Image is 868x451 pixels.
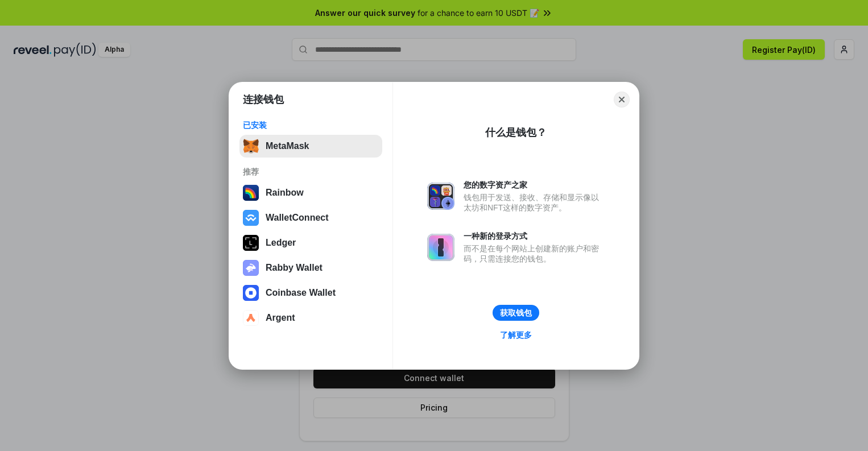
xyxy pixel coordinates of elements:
div: Ledger [266,238,296,248]
h1: 连接钱包 [243,93,284,106]
button: Rainbow [239,181,382,204]
div: Argent [266,313,295,323]
div: WalletConnect [266,213,329,223]
img: svg+xml,%3Csvg%20fill%3D%22none%22%20height%3D%2233%22%20viewBox%3D%220%200%2035%2033%22%20width%... [243,138,259,154]
button: MetaMask [239,135,382,158]
button: 获取钱包 [493,305,539,321]
button: Coinbase Wallet [239,282,382,304]
a: 了解更多 [493,328,539,342]
button: Close [614,92,630,107]
div: Coinbase Wallet [266,288,336,298]
button: WalletConnect [239,206,382,229]
div: 什么是钱包？ [485,126,547,139]
button: Ledger [239,231,382,254]
img: svg+xml,%3Csvg%20width%3D%2228%22%20height%3D%2228%22%20viewBox%3D%220%200%2028%2028%22%20fill%3D... [243,285,259,301]
div: 钱包用于发送、接收、存储和显示像以太坊和NFT这样的数字资产。 [464,192,605,213]
button: Argent [239,307,382,329]
img: svg+xml,%3Csvg%20xmlns%3D%22http%3A%2F%2Fwww.w3.org%2F2000%2Fsvg%22%20width%3D%2228%22%20height%3... [243,235,259,251]
img: svg+xml,%3Csvg%20xmlns%3D%22http%3A%2F%2Fwww.w3.org%2F2000%2Fsvg%22%20fill%3D%22none%22%20viewBox... [243,260,259,276]
div: 而不是在每个网站上创建新的账户和密码，只需连接您的钱包。 [464,243,605,264]
div: 您的数字资产之家 [464,180,605,190]
img: svg+xml,%3Csvg%20width%3D%22120%22%20height%3D%22120%22%20viewBox%3D%220%200%20120%20120%22%20fil... [243,185,259,201]
div: Rainbow [266,188,304,198]
div: Rabby Wallet [266,263,323,273]
img: svg+xml,%3Csvg%20width%3D%2228%22%20height%3D%2228%22%20viewBox%3D%220%200%2028%2028%22%20fill%3D... [243,210,259,226]
div: MetaMask [266,141,309,151]
img: svg+xml,%3Csvg%20width%3D%2228%22%20height%3D%2228%22%20viewBox%3D%220%200%2028%2028%22%20fill%3D... [243,310,259,326]
div: 已安装 [243,120,379,130]
div: 了解更多 [500,330,532,340]
div: 推荐 [243,167,379,177]
img: svg+xml,%3Csvg%20xmlns%3D%22http%3A%2F%2Fwww.w3.org%2F2000%2Fsvg%22%20fill%3D%22none%22%20viewBox... [427,183,454,210]
img: svg+xml,%3Csvg%20xmlns%3D%22http%3A%2F%2Fwww.w3.org%2F2000%2Fsvg%22%20fill%3D%22none%22%20viewBox... [427,234,454,261]
div: 获取钱包 [500,308,532,318]
div: 一种新的登录方式 [464,231,605,241]
button: Rabby Wallet [239,256,382,279]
